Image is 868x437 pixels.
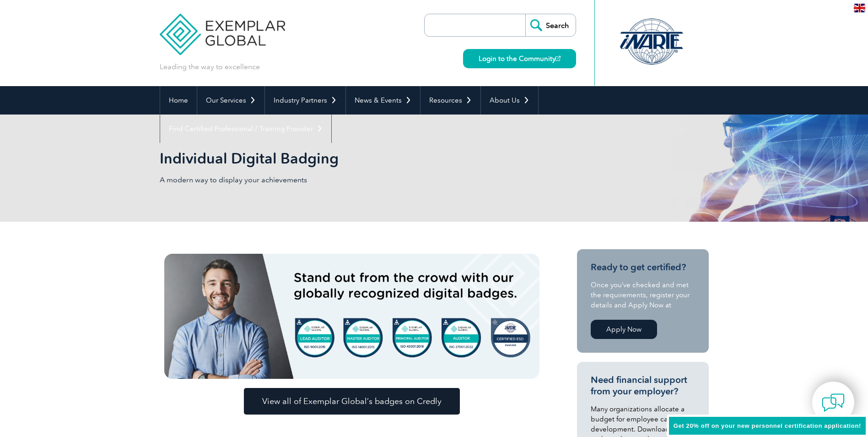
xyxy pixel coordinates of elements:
img: en [854,4,865,12]
a: Login to the Community [463,49,576,68]
a: Apply Now [591,320,657,339]
a: News & Events [346,86,420,115]
a: Industry Partners [265,86,345,115]
img: badges [164,254,539,379]
a: Find Certified Professional / Training Provider [160,115,331,143]
p: A modern way to display your achievements [160,175,434,185]
span: Get 20% off on your new personnel certification application! [674,422,861,429]
img: open_square.png [555,56,561,61]
a: Resources [421,86,480,115]
a: Home [160,86,197,115]
span: View all of Exemplar Global’s badges on Credly [262,397,442,405]
p: Leading the way to excellence [160,62,260,72]
a: Our Services [197,86,264,115]
a: About Us [481,86,538,115]
img: contact-chat.png [822,391,845,414]
h2: Individual Digital Badging [160,151,544,166]
p: Once you’ve checked and met the requirements, register your details and Apply Now at [591,280,695,310]
h3: Need financial support from your employer? [591,374,695,397]
input: Search [525,14,576,36]
a: View all of Exemplar Global’s badges on Credly [244,388,460,415]
h3: Ready to get certified? [591,262,695,273]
